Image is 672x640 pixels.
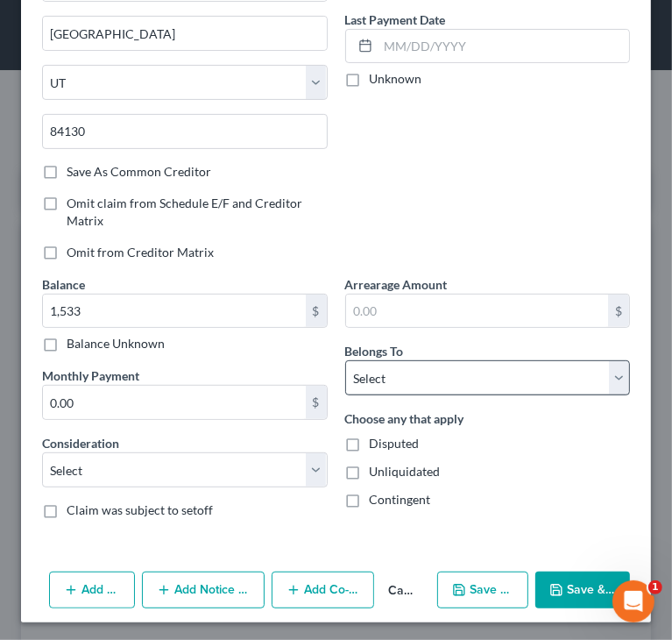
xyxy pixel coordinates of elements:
span: Contingent [370,492,431,507]
span: Omit from Creditor Matrix [67,245,214,260]
span: Belongs To [345,344,404,359]
label: Save As Common Creditor [67,163,211,181]
label: Last Payment Date [345,11,446,29]
button: Add Action [49,572,135,608]
label: Monthly Payment [42,366,139,385]
input: Enter zip... [42,114,328,149]
input: 0.00 [43,295,306,328]
div: $ [608,295,629,328]
label: Arrearage Amount [345,275,448,294]
span: 1 [648,580,662,594]
span: Omit claim from Schedule E/F and Creditor Matrix [67,196,302,228]
iframe: Intercom live chat [612,580,654,622]
button: Cancel [374,573,430,608]
label: Unknown [370,70,422,88]
button: Save & Close [535,572,630,608]
span: Claim was subject to setoff [67,502,213,517]
label: Choose any that apply [345,409,464,428]
input: 0.00 [346,295,609,328]
label: Balance Unknown [67,335,165,352]
label: Consideration [42,434,119,452]
button: Add Notice Address [142,572,265,608]
div: $ [306,386,327,419]
label: Balance [42,275,85,294]
button: Save & New [437,572,529,608]
input: Enter city... [43,17,327,50]
div: $ [306,295,327,328]
span: Disputed [370,436,420,451]
input: MM/DD/YYYY [378,30,630,63]
input: 0.00 [43,386,306,419]
span: Unliquidated [370,464,441,479]
button: Add Co-Debtor [272,572,374,608]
